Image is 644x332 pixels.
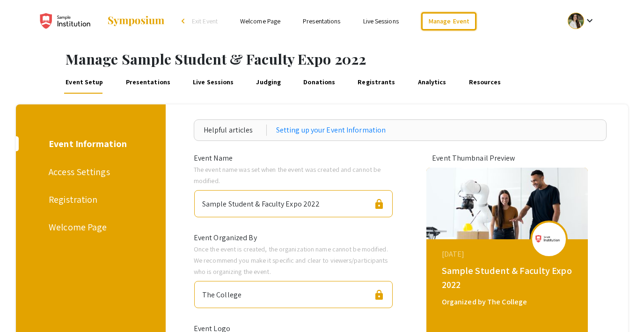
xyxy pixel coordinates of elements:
span: Exit Event [192,17,218,25]
a: Analytics [416,71,448,94]
mat-icon: Expand account dropdown [584,15,595,26]
a: Resources [467,71,503,94]
a: Presentations [303,17,340,25]
iframe: Chat [7,290,40,325]
a: Manage Event [421,12,476,30]
a: Judging [255,71,283,94]
div: Welcome Page [49,220,130,234]
div: Sample Student & Faculty Expo 2022 [202,194,320,210]
div: Event Thumbnail Preview [432,153,582,164]
a: Setting up your Event Information [276,125,386,136]
a: Registrants [356,71,397,94]
div: Sample Student & Faculty Expo 2022 [442,264,575,292]
button: Expand account dropdown [558,10,605,31]
div: Event Information [49,137,130,151]
div: The College [202,285,241,301]
span: Once the event is created, the organization name cannot be modified. We recommend you make it spe... [194,244,388,276]
img: sample-university-event1_eventCoverPhoto_thumb.jpg [426,168,588,239]
div: arrow_back_ios [182,18,187,24]
div: [DATE] [442,249,575,260]
div: Helpful articles [204,125,267,136]
div: Event Organized By [187,232,400,243]
a: Donations [302,71,337,94]
img: Symposium by ForagerOne [107,15,165,27]
span: The event name was set when the event was created and cannot be modified. [194,165,381,185]
div: Access Settings [49,165,130,179]
a: Sample Student & Faculty Expo 2022 [39,9,165,33]
h1: Manage Sample Student & Faculty Expo 2022 [66,51,644,67]
div: Organized by The College [442,296,575,308]
a: Event Setup [64,71,105,94]
a: Live Sessions [191,71,235,94]
div: Event Name [187,153,400,164]
img: sample-university-event1_eventLogo.png [535,235,563,243]
span: lock [373,199,385,210]
span: lock [373,289,385,301]
a: Presentations [124,71,172,94]
img: Sample Student & Faculty Expo 2022 [39,9,97,33]
div: Registration [49,192,130,207]
a: Live Sessions [363,17,399,25]
a: Welcome Page [240,17,280,25]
